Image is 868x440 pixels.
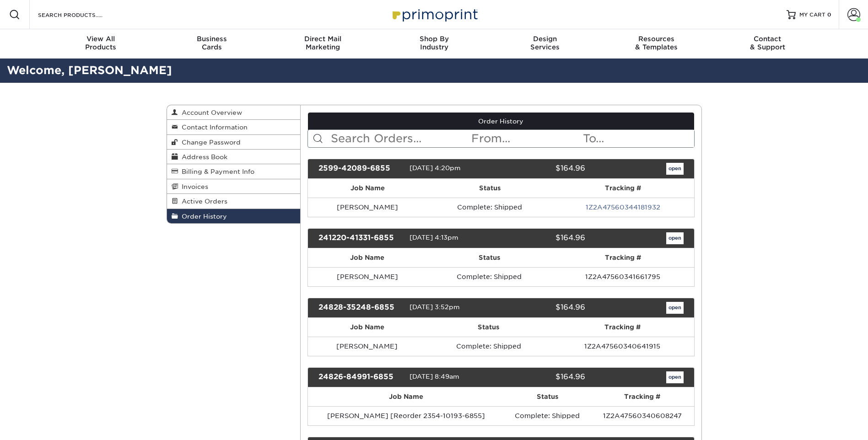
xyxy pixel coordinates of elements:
input: Search Orders... [330,130,470,147]
input: SEARCH PRODUCTS..... [37,9,126,20]
input: To... [582,130,694,147]
td: Complete: Shipped [426,337,551,356]
a: Contact& Support [712,29,823,59]
span: [DATE] 3:52pm [410,303,460,311]
th: Job Name [308,387,504,406]
span: Active Orders [178,198,227,205]
a: Order History [308,113,694,130]
a: Invoices [167,179,301,194]
span: [DATE] 4:20pm [410,164,461,172]
span: Billing & Payment Info [178,168,254,175]
div: & Support [712,35,823,51]
td: 1Z2A47560340641915 [551,337,694,356]
div: & Templates [601,35,712,51]
td: [PERSON_NAME] [308,337,426,356]
span: Resources [601,35,712,43]
div: Services [490,35,601,51]
div: 241220-41331-6855 [312,232,410,244]
span: [DATE] 4:13pm [410,234,458,241]
a: Contact Information [167,120,301,134]
span: Invoices [178,183,208,190]
div: 24828-35248-6855 [312,302,410,314]
span: [DATE] 8:49am [410,373,459,380]
a: Resources& Templates [601,29,712,59]
div: $164.96 [494,371,592,383]
td: [PERSON_NAME] [Reorder 2354-10193-6855] [308,406,504,425]
td: 1Z2A47560340608247 [591,406,694,425]
span: Address Book [178,153,227,161]
th: Status [426,318,551,337]
span: 0 [827,11,831,18]
a: DesignServices [490,29,601,59]
div: Cards [156,35,267,51]
td: 1Z2A47560341661795 [552,267,694,286]
a: BusinessCards [156,29,267,59]
th: Tracking # [552,248,694,267]
th: Status [504,387,591,406]
div: $164.96 [494,163,592,175]
span: Shop By [378,35,490,43]
span: Contact [712,35,823,43]
a: Change Password [167,135,301,150]
span: MY CART [799,11,825,19]
th: Status [427,248,552,267]
a: 1Z2A47560344181932 [586,204,660,211]
span: View All [45,35,156,43]
a: Account Overview [167,105,301,120]
div: Marketing [267,35,378,51]
td: Complete: Shipped [504,406,591,425]
a: Billing & Payment Info [167,164,301,179]
a: open [666,371,684,383]
div: Products [45,35,156,51]
div: 24826-84991-6855 [312,371,410,383]
th: Tracking # [591,387,694,406]
span: Business [156,35,267,43]
span: Change Password [178,139,241,146]
input: From... [470,130,582,147]
div: 2599-42089-6855 [312,163,410,175]
th: Status [427,179,552,198]
a: open [666,163,684,175]
div: Industry [378,35,490,51]
a: Active Orders [167,194,301,209]
td: [PERSON_NAME] [308,198,427,217]
a: Direct MailMarketing [267,29,378,59]
a: View AllProducts [45,29,156,59]
a: Shop ByIndustry [378,29,490,59]
th: Job Name [308,318,426,337]
img: Primoprint [388,5,480,24]
div: $164.96 [494,232,592,244]
th: Tracking # [551,318,694,337]
td: [PERSON_NAME] [308,267,427,286]
a: open [666,302,684,314]
span: Order History [178,213,227,220]
th: Job Name [308,179,427,198]
a: open [666,232,684,244]
span: Design [490,35,601,43]
td: Complete: Shipped [427,198,552,217]
span: Direct Mail [267,35,378,43]
div: $164.96 [494,302,592,314]
th: Job Name [308,248,427,267]
a: Address Book [167,150,301,164]
th: Tracking # [552,179,694,198]
a: Order History [167,209,301,223]
span: Contact Information [178,123,248,131]
td: Complete: Shipped [427,267,552,286]
span: Account Overview [178,109,242,116]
